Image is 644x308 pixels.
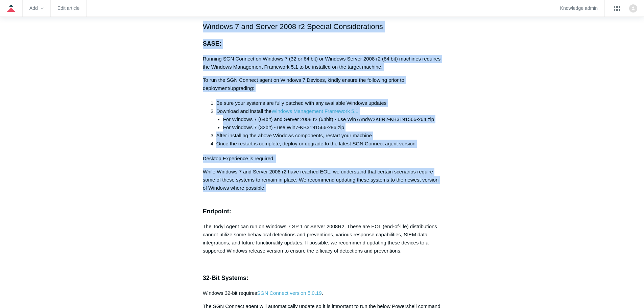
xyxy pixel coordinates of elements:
[629,4,637,13] zd-hc-trigger: Click your profile icon to open the profile menu
[203,289,442,297] p: Windows 32-bit requires .
[203,197,442,217] h3: Endpoint:
[203,156,275,161] span: Desktop Experience is required.
[560,6,598,10] a: Knowledge admin
[216,100,387,106] span: Be sure your systems are fully patched with any available Windows updates
[257,290,322,296] a: SGN Connect version 5.0.19
[271,108,358,114] span: Windows Management Framework 5.1
[216,133,372,138] span: After installing the above Windows components, restart your machine
[203,169,439,191] span: While Windows 7 and Server 2008 r2 have reached EOL, we understand that certain scenarios require...
[203,222,442,255] p: The Todyl Agent can run on Windows 7 SP 1 or Server 2008R2. These are EOL (end-of-life) distribut...
[203,21,442,32] h2: Windows 7 and Server 2008 r2 Special Considerations
[57,6,79,10] a: Edit article
[216,108,271,114] span: Download and install the
[223,116,434,122] span: For Windows 7 (64bit) and Server 2008 r2 (64bit) - use Win7AndW2K8R2-KB3191566-x64.zip
[223,124,344,130] span: For Windows 7 (32bit) - use Win7-KB3191566-x86.zip
[203,273,442,283] h3: 32-Bit Systems:
[629,4,637,13] img: user avatar
[203,55,442,71] p: Running SGN Connect on Windows 7 (32 or 64 bit) or Windows Server 2008 r2 (64 bit) machines requi...
[29,6,44,10] zd-hc-trigger: Add
[216,141,416,146] span: Once the restart is complete, deploy or upgrade to the latest SGN Connect agent version
[203,76,442,92] p: To run the SGN Connect agent on Windows 7 Devices, kindly ensure the following prior to deploymen...
[271,108,358,114] a: Windows Management Framework 5.1
[203,39,442,49] h3: SASE:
